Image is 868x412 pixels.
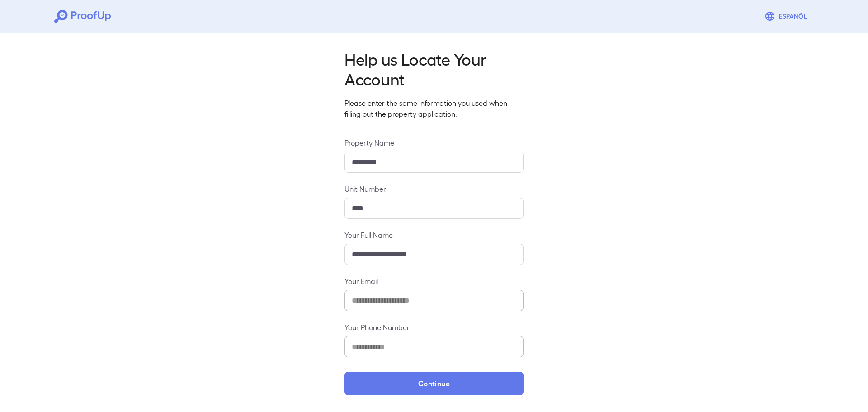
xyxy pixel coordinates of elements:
[344,372,524,395] button: Continue
[344,322,524,332] label: Your Phone Number
[344,230,524,240] label: Your Full Name
[344,137,524,148] label: Property Name
[344,49,524,89] h2: Help us Locate Your Account
[344,98,524,119] p: Please enter the same information you used when filling out the property application.
[344,184,524,194] label: Unit Number
[344,276,524,286] label: Your Email
[761,7,814,25] button: Espanõl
